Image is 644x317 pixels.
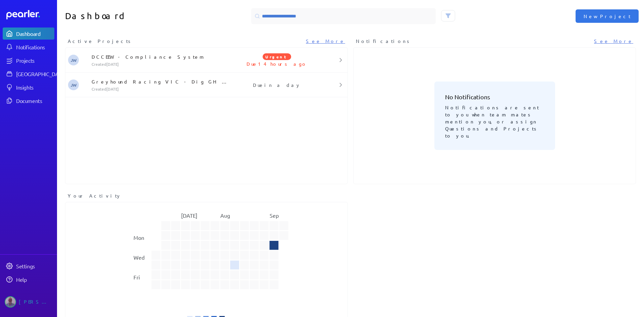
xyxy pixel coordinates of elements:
[445,92,544,101] h3: No Notifications
[68,38,133,45] span: Active Projects
[16,70,66,77] div: [GEOGRAPHIC_DATA]
[16,57,54,64] div: Projects
[576,9,639,23] button: New Project
[65,8,204,24] h1: Dashboard
[6,10,54,19] a: Dashboard
[3,54,54,66] a: Projects
[230,82,324,88] p: Due in a day
[270,212,279,219] text: Sep
[3,294,54,310] a: Jason Riches's photo[PERSON_NAME]
[181,212,197,219] text: [DATE]
[133,234,144,241] text: Mon
[16,44,54,50] div: Notifications
[68,192,122,199] span: Your Activity
[3,81,54,93] a: Insights
[19,296,52,308] div: [PERSON_NAME]
[445,101,544,139] p: Notifications are sent to you when team mates mention you, or assign Questions and Projects to you.
[263,53,291,60] span: Urgent
[230,60,324,67] p: Due 14 hours ago
[306,38,345,45] a: See More
[3,273,54,285] a: Help
[3,68,54,80] a: [GEOGRAPHIC_DATA]
[3,260,54,272] a: Settings
[356,38,412,45] span: Notifications
[3,28,54,40] a: Dashboard
[92,78,230,85] p: Greyhound Racing VIC - Dig GH Lifecyle Tracking
[584,13,631,19] span: New Project
[133,254,145,261] text: Wed
[16,97,54,104] div: Documents
[3,41,54,53] a: Notifications
[16,30,54,37] div: Dashboard
[16,276,54,283] div: Help
[68,55,79,65] span: Jeremy Williams
[3,95,54,107] a: Documents
[92,61,230,67] p: Created [DATE]
[68,80,79,90] span: Jeremy Williams
[133,274,140,280] text: Fri
[220,212,230,219] text: Aug
[92,86,230,92] p: Created [DATE]
[5,296,16,308] img: Jason Riches
[16,84,54,91] div: Insights
[594,38,633,45] a: See More
[92,53,230,60] p: DCCEEW - Compliance System
[16,263,54,269] div: Settings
